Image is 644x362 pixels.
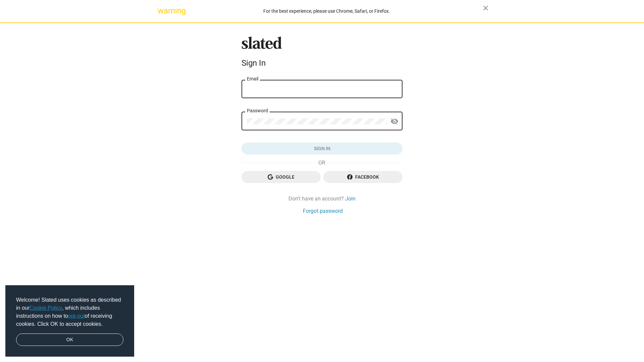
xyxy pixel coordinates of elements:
div: Sign In [241,58,402,68]
button: Facebook [323,171,402,183]
div: cookieconsent [5,285,134,357]
a: Cookie Policy [30,305,62,311]
a: Join [345,195,356,202]
sl-branding: Sign In [241,37,402,71]
a: Forgot password [303,207,343,215]
button: Google [241,171,321,183]
button: Show password [388,115,401,128]
mat-icon: visibility_off [390,116,398,127]
span: Facebook [329,171,397,183]
span: Google [247,171,315,183]
div: Don't have an account? [241,195,402,202]
div: For the best experience, please use Chrome, Safari, or Firefox. [170,7,483,16]
mat-icon: warning [158,7,166,15]
a: opt-out [68,313,85,319]
mat-icon: close [482,4,490,12]
span: Welcome! Slated uses cookies as described in our , which includes instructions on how to of recei... [16,296,123,328]
a: dismiss cookie message [16,334,123,346]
